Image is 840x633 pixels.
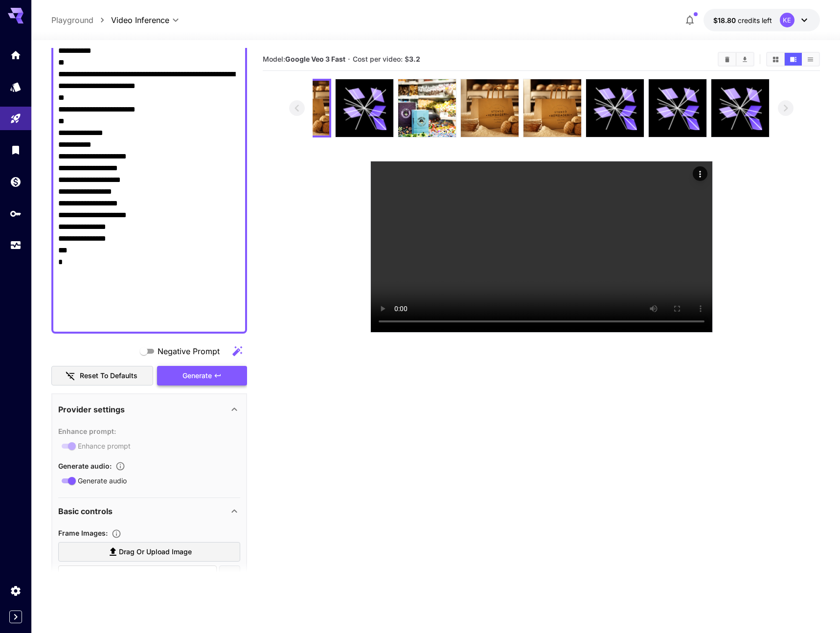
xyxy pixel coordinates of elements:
span: Frame Images : [58,529,108,537]
button: Download All [736,53,753,66]
span: $18.80 [713,16,738,24]
button: Expand sidebar [9,610,22,623]
div: Clear videosDownload All [718,52,754,67]
button: Clear videos [719,53,736,66]
span: credits left [738,16,772,24]
span: Cost per video: $ [353,55,420,63]
div: Playground [10,113,22,125]
div: Wallet [10,176,22,188]
div: Home [10,49,22,61]
p: Basic controls [58,505,113,517]
div: Provider settings [58,398,240,421]
div: API Keys [10,207,22,220]
span: Video Inference [111,14,169,26]
p: Provider settings [58,404,125,415]
img: P9Q5h7KFfm7mAAAAAElFTkSuQmCC [398,79,456,137]
span: Generate audio [78,475,127,486]
a: Playground [51,14,93,26]
label: Drag or upload image [58,542,240,562]
div: Settings [10,585,22,597]
button: Reset to defaults [51,366,153,386]
span: Negative Prompt [158,345,220,357]
p: · [348,53,350,65]
div: Library [10,144,22,156]
div: Show videos in grid viewShow videos in video viewShow videos in list view [766,52,820,67]
span: Model: [263,55,345,63]
b: 3.2 [409,55,420,63]
button: Show videos in grid view [767,53,784,66]
span: Generate [182,370,212,382]
b: Google Veo 3 Fast [285,55,345,63]
img: wfLMDBv6buKrkAAAAASUVORK5CYII= [523,79,581,137]
div: KE [780,13,795,27]
div: Basic controls [58,499,240,523]
button: Show videos in video view [785,53,802,66]
span: Drag or upload image [119,546,192,558]
div: $18.80 [713,15,772,25]
span: Generate audio : [58,462,112,470]
div: Usage [10,239,22,251]
div: Models [10,81,22,93]
button: Generate [157,366,247,386]
nav: breadcrumb [51,14,111,26]
button: Show videos in list view [802,53,819,66]
div: Actions [693,166,707,181]
button: Upload frame images. [108,529,125,539]
img: t4c6AAAAAElFTkSuQmCC [461,79,519,137]
button: $18.80KE [704,9,820,31]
